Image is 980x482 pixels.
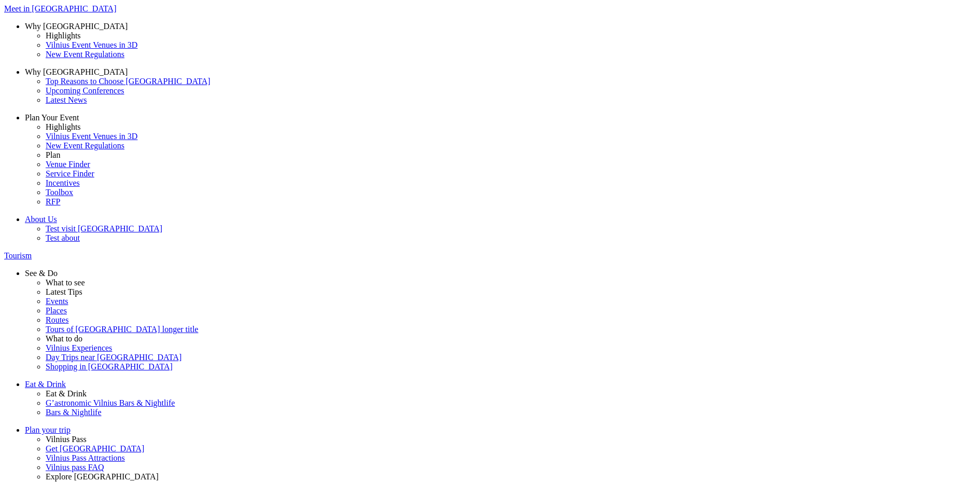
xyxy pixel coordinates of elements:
[46,95,976,105] a: Latest News
[46,197,60,206] span: RFP
[46,453,976,463] a: Vilnius Pass Attractions
[46,408,976,417] a: Bars & Nightlife
[46,50,124,59] span: New Event Regulations
[46,31,81,40] span: Highlights
[46,444,144,453] span: Get [GEOGRAPHIC_DATA]
[25,113,79,122] span: Plan Your Event
[4,4,976,13] a: Meet in [GEOGRAPHIC_DATA]
[46,160,90,169] span: Venue Finder
[46,472,159,481] span: Explore [GEOGRAPHIC_DATA]
[46,233,976,243] a: Test about
[46,40,976,50] a: Vilnius Event Venues in 3D
[46,306,976,315] a: Places
[46,169,94,178] span: Service Finder
[46,444,976,453] a: Get [GEOGRAPHIC_DATA]
[46,40,137,49] span: Vilnius Event Venues in 3D
[46,362,976,371] a: Shopping in [GEOGRAPHIC_DATA]
[46,343,112,352] span: Vilnius Experiences
[25,425,976,435] a: Plan your trip
[46,453,125,462] span: Vilnius Pass Attractions
[46,150,60,159] span: Plan
[25,67,128,76] span: Why [GEOGRAPHIC_DATA]
[46,408,102,417] span: Bars & Nightlife
[46,86,976,95] a: Upcoming Conferences
[46,334,82,343] span: What to do
[46,297,68,306] span: Events
[46,169,976,178] a: Service Finder
[46,315,976,325] a: Routes
[46,224,976,233] a: Test visit [GEOGRAPHIC_DATA]
[46,132,976,141] a: Vilnius Event Venues in 3D
[46,315,68,324] span: Routes
[46,389,87,398] span: Eat & Drink
[46,141,976,150] a: New Event Regulations
[25,215,57,224] span: About Us
[46,398,175,407] span: G’astronomic Vilnius Bars & Nightlife
[46,353,976,362] a: Day Trips near [GEOGRAPHIC_DATA]
[46,141,124,150] span: New Event Regulations
[46,362,173,371] span: Shopping in [GEOGRAPHIC_DATA]
[4,251,32,260] span: Tourism
[46,325,976,334] a: Tours of [GEOGRAPHIC_DATA] longer title
[46,160,976,169] a: Venue Finder
[4,4,116,13] span: Meet in [GEOGRAPHIC_DATA]
[46,188,73,197] span: Toolbox
[25,380,66,389] span: Eat & Drink
[46,463,104,472] span: Vilnius pass FAQ
[46,278,85,287] span: What to see
[46,398,976,408] a: G’astronomic Vilnius Bars & Nightlife
[46,306,67,315] span: Places
[25,380,976,389] a: Eat & Drink
[46,287,82,296] span: Latest Tips
[46,343,976,353] a: Vilnius Experiences
[46,463,976,472] a: Vilnius pass FAQ
[46,50,976,59] a: New Event Regulations
[46,188,976,197] a: Toolbox
[25,22,128,31] span: Why [GEOGRAPHIC_DATA]
[46,353,181,362] span: Day Trips near [GEOGRAPHIC_DATA]
[46,122,81,131] span: Highlights
[25,269,58,278] span: See & Do
[25,215,976,224] a: About Us
[46,77,976,86] a: Top Reasons to Choose [GEOGRAPHIC_DATA]
[46,325,198,334] span: Tours of [GEOGRAPHIC_DATA] longer title
[46,178,976,188] a: Incentives
[46,178,80,187] span: Incentives
[4,251,976,260] a: Tourism
[46,435,87,444] span: Vilnius Pass
[46,197,976,206] a: RFP
[46,297,976,306] a: Events
[25,425,71,434] span: Plan your trip
[46,132,137,141] span: Vilnius Event Venues in 3D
